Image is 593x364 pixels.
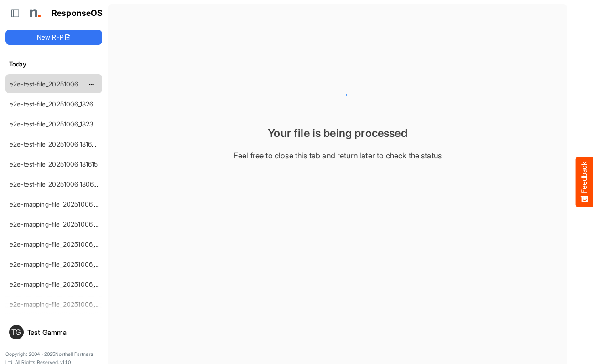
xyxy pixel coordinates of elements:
[10,120,101,128] a: e2e-test-file_20251006_182328
[5,59,102,69] h6: Today
[52,9,103,18] h1: ResponseOS
[10,200,114,208] a: e2e-mapping-file_20251006_174140
[10,220,114,228] a: e2e-mapping-file_20251006_173858
[25,4,43,22] img: Northell
[10,80,99,88] a: e2e-test-file_20251006_183621
[10,160,98,168] a: e2e-test-file_20251006_181615
[576,157,593,207] button: Feedback
[10,240,115,248] a: e2e-mapping-file_20251006_173800
[10,180,100,188] a: e2e-test-file_20251006_180610
[10,260,115,268] a: e2e-mapping-file_20251006_173506
[5,30,102,45] button: New RFP
[11,329,21,336] span: TG
[27,329,99,336] div: Test Gamma
[10,100,101,108] a: e2e-test-file_20251006_182602
[10,280,114,288] a: e2e-mapping-file_20251006_152957
[87,80,96,89] button: dropdownbutton
[10,140,99,148] a: e2e-test-file_20251006_181635
[115,149,560,162] div: Feel free to close this tab and return later to check the status
[115,124,560,142] div: Your file is being processed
